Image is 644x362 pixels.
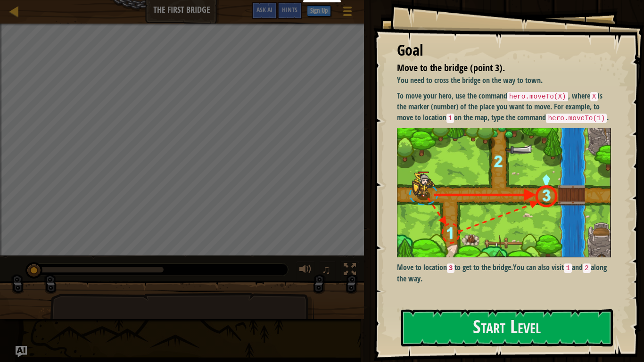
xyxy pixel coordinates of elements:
code: 3 [447,263,455,273]
img: M7l1b [397,128,611,258]
button: Ask AI [16,346,27,357]
code: hero.moveTo(X) [507,92,568,101]
span: Move to the bridge (point 3). [397,61,505,74]
code: 2 [583,263,591,273]
button: Show game menu [336,2,359,24]
button: Sign Up [307,5,331,16]
code: hero.moveTo(1) [546,114,607,123]
span: Ask AI [256,5,272,14]
button: ♫ [320,261,336,280]
span: Hints [282,5,297,14]
li: Move to the bridge (point 3). [385,61,609,75]
div: Goal [397,40,611,61]
button: Toggle fullscreen [340,261,359,280]
button: Start Level [401,309,613,346]
p: You need to cross the bridge on the way to town. [397,75,611,86]
code: X [590,92,598,101]
code: 1 [446,114,454,123]
p: To move your hero, use the command , where is the marker (number) of the place you want to move. ... [397,90,611,123]
button: Ask AI [252,2,277,19]
span: ♫ [322,263,331,277]
p: You can also visit and along the way. [397,262,611,284]
strong: Move to location to get to the bridge. [397,262,513,272]
code: 1 [564,263,572,273]
button: Adjust volume [296,261,315,280]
